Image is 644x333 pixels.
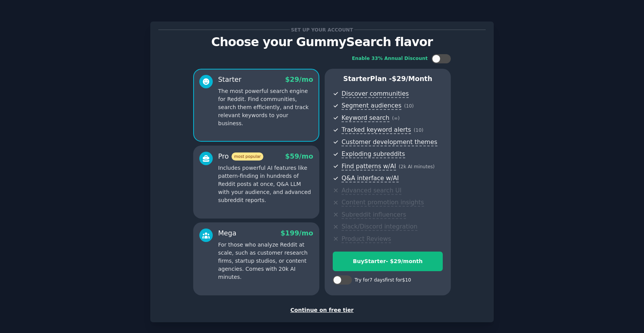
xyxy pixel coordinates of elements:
[355,277,411,284] div: Try for 7 days first for $10
[342,114,389,122] span: Keyword search
[342,211,406,219] span: Subreddit influencers
[392,116,400,121] span: ( ∞ )
[218,152,263,161] div: Pro
[218,229,237,238] div: Mega
[218,241,313,281] p: For those who analyze Reddit at scale, such as customer research firms, startup studios, or conte...
[342,126,411,134] span: Tracked keyword alerts
[342,162,396,171] span: Find patterns w/AI
[333,252,443,271] button: BuyStarter- $29/month
[158,35,486,49] p: Choose your GummySearch flavor
[342,199,424,207] span: Content promotion insights
[399,164,435,169] span: ( 2k AI minutes )
[281,229,313,237] span: $ 199 /mo
[342,150,405,158] span: Exploding subreddits
[342,174,399,182] span: Q&A interface w/AI
[342,90,409,98] span: Discover communities
[414,128,423,133] span: ( 10 )
[342,102,401,110] span: Segment audiences
[290,26,355,34] span: Set up your account
[218,75,242,84] div: Starter
[218,164,313,204] p: Includes powerful AI features like pattern-finding in hundreds of Reddit posts at once, Q&A LLM w...
[342,235,391,243] span: Product Reviews
[158,306,486,314] div: Continue on free tier
[342,138,437,146] span: Customer development themes
[333,74,443,84] p: Starter Plan -
[232,152,264,161] span: most popular
[342,223,417,231] span: Slack/Discord integration
[285,152,313,160] span: $ 59 /mo
[218,87,313,128] p: The most powerful search engine for Reddit. Find communities, search them efficiently, and track ...
[392,75,432,83] span: $ 29 /month
[342,187,401,195] span: Advanced search UI
[333,257,442,265] div: Buy Starter - $ 29 /month
[404,103,414,109] span: ( 10 )
[352,55,428,62] div: Enable 33% Annual Discount
[285,76,313,83] span: $ 29 /mo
